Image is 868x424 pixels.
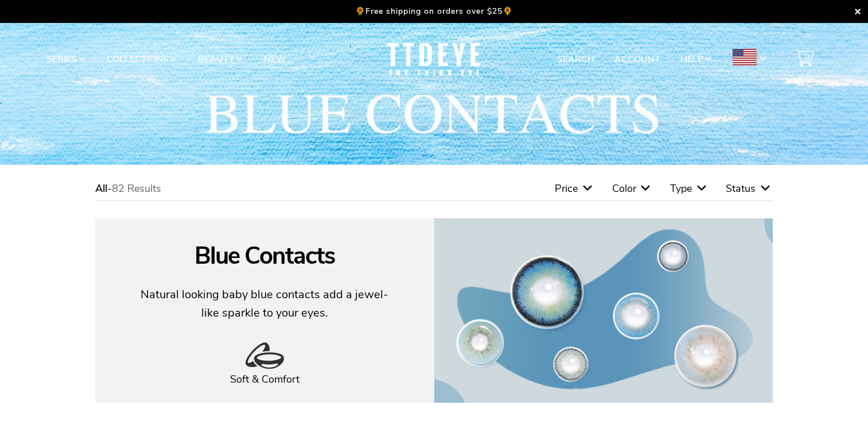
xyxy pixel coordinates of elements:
p: Natural looking baby blue contacts add a jewel-like sparkle to your eyes. [136,286,393,322]
span: 0 [802,46,812,68]
h1: Blue Contacts [194,236,334,274]
span: Color [612,182,636,195]
a: Series [46,48,86,70]
p: 🌻Free shipping on orders over $25🌻 [355,6,513,17]
a: Help [680,48,713,70]
span: Status [726,182,756,195]
span: Price [555,182,578,195]
img: USD.png [733,49,757,65]
a: Account [614,48,660,70]
span: All [95,182,107,195]
a: Search [557,48,594,70]
span: - [95,182,161,195]
a: New [264,48,286,70]
a: 0 [788,48,822,70]
span: Type [670,182,692,195]
span: 82 Results [112,182,161,195]
a: Collections [106,48,178,70]
div: Soft & Comfort [136,373,393,386]
a: Beauty [198,48,244,70]
img: contacts_icon_3084228f-f237-4606-86b1-c36232cdfb6f.png [245,342,285,369]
